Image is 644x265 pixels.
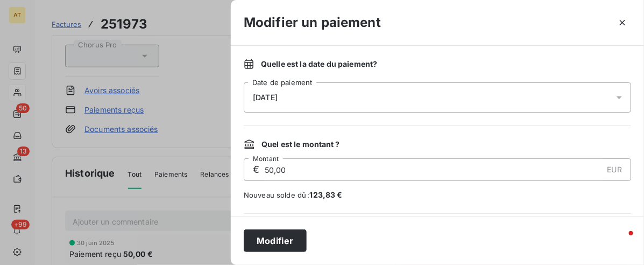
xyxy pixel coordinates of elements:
iframe: Intercom live chat [607,228,633,254]
span: [DATE] [253,93,278,102]
span: 123,83 € [310,190,343,199]
span: Nouveau solde dû : [244,190,631,200]
span: Quelle est la date du paiement ? [261,59,378,69]
span: Quel est le montant ? [261,139,339,150]
button: Modifier [244,229,307,252]
h3: Modifier un paiement [244,13,381,32]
